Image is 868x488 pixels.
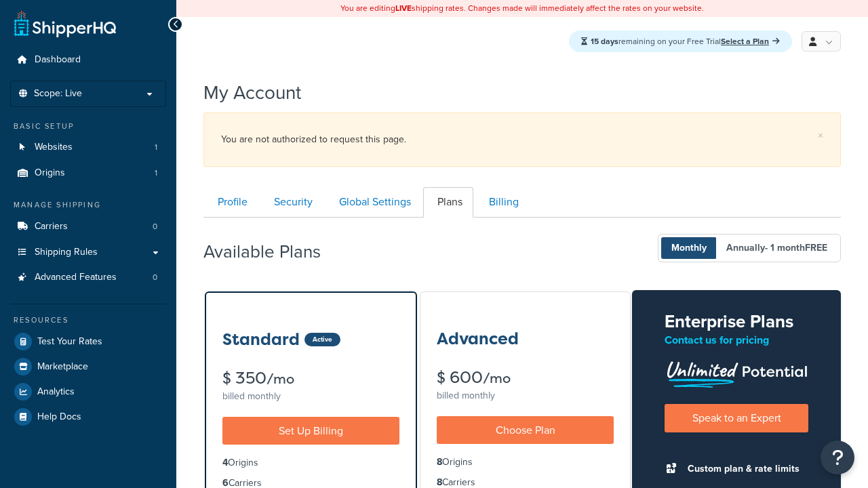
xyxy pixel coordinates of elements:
[10,161,166,186] li: Origins
[665,357,808,388] img: Unlimited Potential
[765,241,827,255] span: - 1 month
[203,79,301,106] h1: My Account
[437,455,442,469] strong: 8
[437,386,614,405] div: billed monthly
[222,417,399,445] a: Set Up Billing
[10,199,166,211] div: Manage Shipping
[721,35,780,47] a: Select a Plan
[14,10,116,37] a: ShipperHQ Home
[325,187,422,218] a: Global Settings
[304,333,340,346] div: Active
[267,369,294,388] small: /mo
[475,187,530,218] a: Billing
[681,460,808,479] li: Custom plan & rate limits
[10,135,166,160] a: Websites 1
[203,187,258,218] a: Profile
[37,336,102,348] span: Test Your Rates
[437,330,519,348] h3: Advanced
[10,380,166,404] a: Analytics
[10,135,166,160] li: Websites
[10,314,166,326] div: Resources
[35,54,81,66] span: Dashboard
[155,142,157,153] span: 1
[37,411,81,423] span: Help Docs
[10,161,166,186] a: Origins 1
[569,30,792,52] div: remaining on your Free Trial
[35,221,68,232] span: Carriers
[10,265,166,290] a: Advanced Features 0
[35,272,117,283] span: Advanced Features
[222,331,300,348] h3: Standard
[221,130,823,149] div: You are not authorized to request this page.
[10,265,166,290] li: Advanced Features
[423,187,473,218] a: Plans
[155,167,157,179] span: 1
[34,88,82,100] span: Scope: Live
[153,272,157,283] span: 0
[818,130,823,141] a: ×
[805,241,827,255] b: FREE
[665,331,808,350] p: Contact us for pricing
[10,214,166,239] a: Carriers 0
[260,187,323,218] a: Security
[10,405,166,429] a: Help Docs
[153,221,157,232] span: 0
[665,404,808,432] a: Speak to an Expert
[10,329,166,354] a: Test Your Rates
[10,354,166,379] a: Marketplace
[437,455,614,470] li: Origins
[665,312,808,331] h2: Enterprise Plans
[661,237,717,259] span: Monthly
[203,242,341,262] h2: Available Plans
[483,369,511,388] small: /mo
[35,247,98,258] span: Shipping Rules
[10,47,166,73] a: Dashboard
[821,441,854,474] button: Open Resource Center
[35,167,65,179] span: Origins
[591,35,618,47] strong: 15 days
[37,386,75,398] span: Analytics
[395,2,412,14] b: LIVE
[222,387,399,406] div: billed monthly
[716,237,837,259] span: Annually
[37,361,88,373] span: Marketplace
[222,455,228,470] strong: 4
[10,214,166,239] li: Carriers
[437,416,614,444] a: Choose Plan
[35,142,73,153] span: Websites
[222,370,399,387] div: $ 350
[10,240,166,265] a: Shipping Rules
[222,455,399,470] li: Origins
[658,234,841,262] button: Monthly Annually- 1 monthFREE
[437,369,614,386] div: $ 600
[10,121,166,132] div: Basic Setup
